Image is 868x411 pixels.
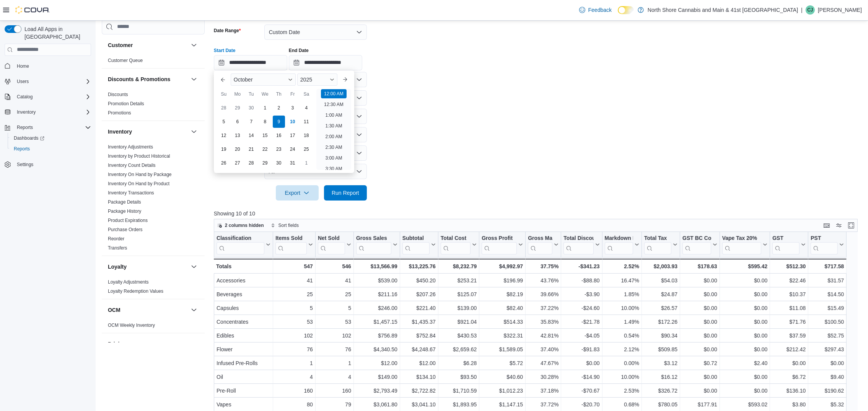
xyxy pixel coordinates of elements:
[14,77,91,86] span: Users
[17,161,33,168] span: Settings
[17,109,36,115] span: Inventory
[273,102,285,114] div: day-2
[289,55,362,70] input: Press the down key to open a popover containing a calendar.
[108,340,126,348] h3: Pricing
[11,144,91,153] span: Reports
[682,235,717,254] button: GST BC Compound
[682,235,711,242] div: GST BC Compound
[318,235,351,254] button: Net Sold
[402,262,436,271] div: $13,225.76
[722,235,767,254] button: Vape Tax 20%
[273,116,285,128] div: day-9
[604,303,639,313] div: 10.00%
[722,303,767,313] div: $0.00
[811,303,844,313] div: $15.49
[318,276,351,285] div: 41
[259,88,271,100] div: We
[108,306,188,314] button: OCM
[322,143,345,152] li: 2:30 AM
[402,276,436,285] div: $450.20
[218,143,230,155] div: day-19
[318,290,351,299] div: 25
[300,88,313,100] div: Sa
[189,305,199,315] button: OCM
[811,262,844,271] div: $717.58
[214,55,287,70] input: Press the down key to enter a popover containing a calendar. Press the escape key to close the po...
[528,290,559,299] div: 39.66%
[322,132,345,141] li: 2:00 AM
[300,143,313,155] div: day-25
[482,290,523,299] div: $82.19
[108,245,127,251] a: Transfers
[834,221,844,230] button: Display options
[14,92,36,101] button: Catalog
[300,116,313,128] div: day-11
[245,143,257,155] div: day-21
[644,276,677,285] div: $54.03
[108,199,141,205] a: Package Details
[14,123,36,132] button: Reports
[402,303,436,313] div: $221.40
[189,127,199,136] button: Inventory
[108,263,188,271] button: Loyalty
[563,317,599,326] div: -$21.78
[273,88,285,100] div: Th
[102,277,205,299] div: Loyalty
[218,102,230,114] div: day-28
[528,276,559,285] div: 43.76%
[108,153,170,159] span: Inventory by Product Historical
[14,62,32,71] a: Home
[322,153,345,163] li: 3:00 AM
[604,235,633,254] div: Markdown Percent
[189,262,199,271] button: Loyalty
[482,235,517,254] div: Gross Profit
[644,235,677,254] button: Total Tax
[356,303,397,313] div: $246.00
[722,317,767,326] div: $0.00
[682,235,711,254] div: GST BC Compound
[102,56,205,68] div: Customer
[682,290,717,299] div: $0.00
[563,262,599,271] div: -$341.23
[214,221,267,230] button: 2 columns hidden
[273,129,285,142] div: day-16
[482,303,523,313] div: $82.40
[563,276,599,285] div: -$88.80
[318,235,345,242] div: Net Sold
[811,290,844,299] div: $14.50
[563,235,599,254] button: Total Discount
[356,317,397,326] div: $1,457.15
[231,143,244,155] div: day-20
[822,221,831,230] button: Keyboard shortcuts
[644,262,677,271] div: $2,003.93
[318,317,351,326] div: 53
[287,102,299,114] div: day-3
[806,5,815,15] div: Chris Jang
[245,88,257,100] div: Tu
[402,235,436,254] button: Subtotal
[644,290,677,299] div: $24.87
[847,221,856,230] button: Enter fullscreen
[618,6,634,14] input: Dark Mode
[14,160,91,169] span: Settings
[356,235,391,242] div: Gross Sales
[441,317,477,326] div: $921.04
[259,143,271,155] div: day-22
[482,235,523,254] button: Gross Profit
[772,303,806,313] div: $11.08
[644,235,671,254] div: Total Tax
[2,107,94,117] button: Inventory
[264,24,367,40] button: Custom Date
[563,235,593,254] div: Total Discount
[108,57,143,64] span: Customer Queue
[108,279,149,285] a: Loyalty Adjustments
[300,102,313,114] div: day-4
[218,157,230,169] div: day-26
[5,57,91,190] nav: Complex example
[811,276,844,285] div: $31.57
[108,101,144,106] a: Promotion Details
[108,340,188,348] button: Pricing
